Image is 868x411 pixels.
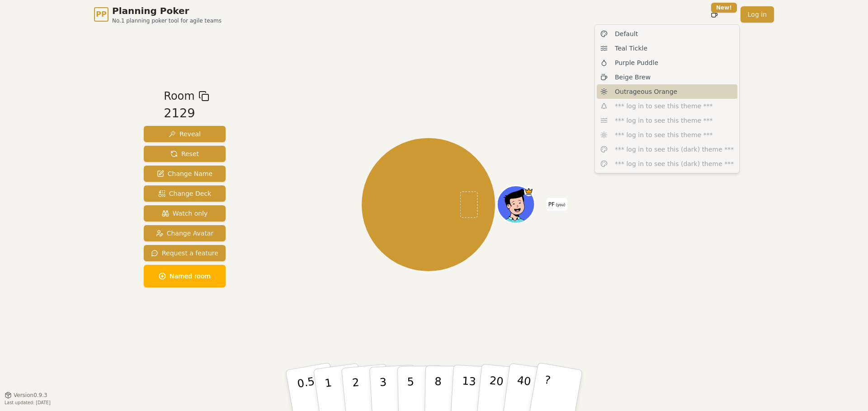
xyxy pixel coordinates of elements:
[615,29,638,38] span: Default
[615,73,651,82] span: Beige Brew
[615,58,658,67] span: Purple Puddle
[615,44,647,53] span: Teal Tickle
[615,87,677,96] span: Outrageous Orange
